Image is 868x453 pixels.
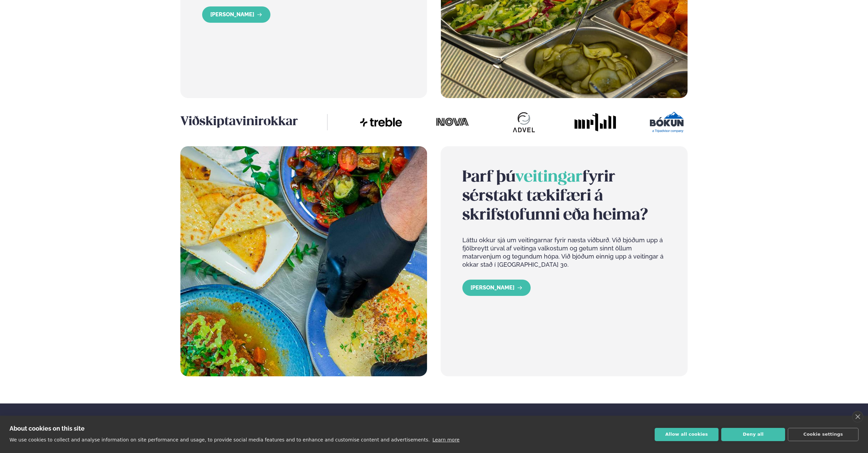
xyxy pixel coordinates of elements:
[462,168,666,225] h2: Þarf þú fyrir sérstakt tækifæri á skrifstofunni eða heima?
[574,112,616,133] img: image alt
[462,280,531,296] a: LESA MEIRA
[646,112,688,133] img: image alt
[10,425,85,432] strong: About cookies on this site
[10,437,430,442] p: We use cookies to collect and analyse information on site performance and usage, to provide socia...
[788,428,858,441] button: Cookie settings
[852,411,863,422] a: close
[180,116,264,128] span: Viðskiptavinir
[462,236,666,269] p: Láttu okkur sjá um veitingarnar fyrir næsta viðburð. Við bjóðum upp á fjölbreytt úrval af veiting...
[431,112,473,132] img: image alt
[360,112,402,133] img: image alt
[503,112,545,133] img: image alt
[202,6,270,23] a: LESA MEIRA
[432,437,460,442] a: Learn more
[655,428,719,441] button: Allow all cookies
[721,428,785,441] button: Deny all
[180,114,327,130] h3: okkar
[180,146,427,376] img: image alt
[515,170,582,185] span: veitingar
